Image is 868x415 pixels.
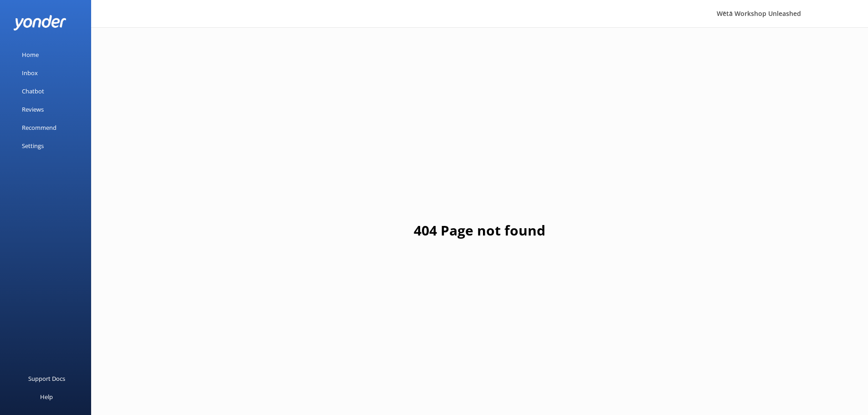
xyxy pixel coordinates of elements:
span: Wētā Workshop Unleashed [717,9,801,18]
h1: 404 Page not found [414,220,545,241]
div: Support Docs [28,369,65,388]
div: Recommend [22,118,56,137]
div: Home [22,46,39,64]
img: yonder-white-logo.png [14,15,66,30]
div: Help [40,388,53,406]
div: Settings [22,137,44,155]
div: Reviews [22,100,44,118]
div: Inbox [22,64,38,82]
div: Chatbot [22,82,44,100]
